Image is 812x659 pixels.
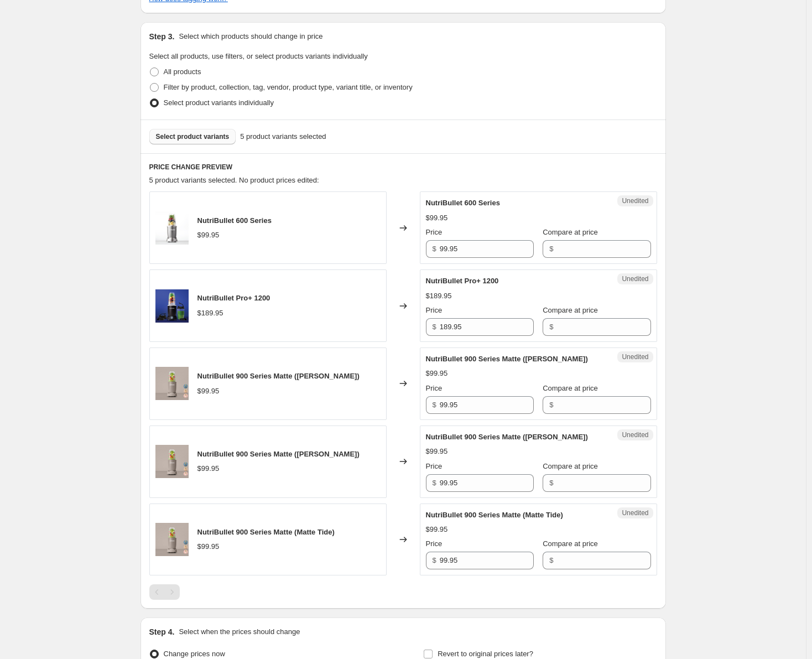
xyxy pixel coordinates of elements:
[164,83,413,91] span: Filter by product, collection, tag, vendor, product type, variant title, or inventory
[155,445,189,478] img: Matte_Mocha_Hero_80x.png
[433,479,436,487] span: $
[426,228,443,236] span: Price
[197,372,360,380] span: NutriBullet 900 Series Matte ([PERSON_NAME])
[426,199,500,207] span: NutriBullet 600 Series
[149,163,657,172] h6: PRICE CHANGE PREVIEW
[543,539,598,548] span: Compare at price
[549,556,553,564] span: $
[155,289,189,323] img: Pro_adefd94c-757d-4e14-bc7b-a1ead2b2073b_80x.png
[622,196,648,205] span: Unedited
[197,528,335,536] span: NutriBullet 900 Series Matte (Matte Tide)
[622,352,648,361] span: Unedited
[149,52,368,60] span: Select all products, use filters, or select products variants individually
[179,31,322,42] p: Select which products should change in price
[426,384,443,392] span: Price
[438,650,533,658] span: Revert to original prices later?
[426,511,563,519] span: NutriBullet 900 Series Matte (Matte Tide)
[155,211,189,245] img: Untitleddesign_1_80x.png
[433,323,436,331] span: $
[426,290,452,302] div: $189.95
[622,274,648,283] span: Unedited
[433,245,436,253] span: $
[426,524,448,535] div: $99.95
[155,523,189,556] img: Matte_Mocha_Hero_80x.png
[426,277,499,285] span: NutriBullet Pro+ 1200
[549,323,553,331] span: $
[426,306,443,314] span: Price
[549,479,553,487] span: $
[426,446,448,457] div: $99.95
[149,31,175,42] h2: Step 3.
[164,98,274,107] span: Select product variants individually
[622,508,648,517] span: Unedited
[197,450,360,458] span: NutriBullet 900 Series Matte ([PERSON_NAME])
[433,556,436,564] span: $
[179,626,300,637] p: Select when the prices should change
[426,433,588,441] span: NutriBullet 900 Series Matte ([PERSON_NAME])
[426,539,443,548] span: Price
[426,212,448,224] div: $99.95
[197,463,220,474] div: $99.95
[149,626,175,637] h2: Step 4.
[197,541,220,552] div: $99.95
[197,216,272,225] span: NutriBullet 600 Series
[197,230,220,241] div: $99.95
[433,401,436,409] span: $
[622,430,648,439] span: Unedited
[240,131,326,142] span: 5 product variants selected
[543,384,598,392] span: Compare at price
[426,368,448,379] div: $99.95
[543,462,598,470] span: Compare at price
[149,584,180,600] nav: Pagination
[164,650,225,658] span: Change prices now
[549,245,553,253] span: $
[156,132,230,141] span: Select product variants
[197,308,223,319] div: $189.95
[164,68,201,76] span: All products
[426,462,443,470] span: Price
[543,306,598,314] span: Compare at price
[426,355,588,363] span: NutriBullet 900 Series Matte ([PERSON_NAME])
[149,176,319,184] span: 5 product variants selected. No product prices edited:
[155,367,189,400] img: Matte_Mocha_Hero_80x.png
[543,228,598,236] span: Compare at price
[549,401,553,409] span: $
[197,294,270,302] span: NutriBullet Pro+ 1200
[197,386,220,397] div: $99.95
[149,129,236,144] button: Select product variants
